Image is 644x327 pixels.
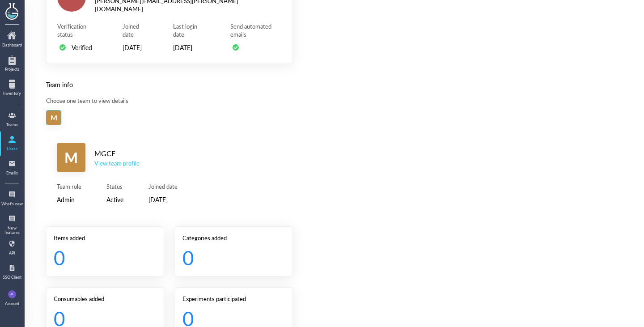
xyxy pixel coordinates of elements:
div: Consumables added [54,295,157,303]
div: Admin [57,194,81,205]
div: Projects [1,67,23,72]
div: Joined date [123,22,148,38]
div: Account [5,302,19,306]
div: [DATE] [148,194,178,205]
a: API [1,237,23,259]
div: Verification status [57,22,97,38]
div: Inventory [1,91,23,96]
div: New features [1,226,23,235]
a: Projects [1,53,23,75]
div: Experiments participated [182,295,285,303]
div: Users [1,147,23,151]
div: Status [106,183,123,191]
div: What's new [1,202,23,206]
div: Categories added [182,234,285,242]
span: M [51,110,57,125]
div: [DATE] [173,42,205,53]
div: Team role [57,183,81,191]
div: API [1,251,23,255]
div: Items added [54,234,157,242]
a: Users [1,132,23,155]
div: Last login date [173,22,205,38]
div: MGCF [94,148,140,159]
a: Inventory [1,77,23,99]
div: Send automated emails [230,22,282,38]
div: 0 [54,246,149,269]
div: Team info [46,80,293,89]
div: Choose one team to view details [46,97,293,105]
div: SSO Client [1,275,23,280]
div: Active [106,194,123,205]
div: Emails [1,171,23,175]
a: Teams [1,108,23,131]
div: Joined date [148,183,178,191]
a: Emails [1,157,23,179]
div: Dashboard [1,43,23,47]
div: Teams [1,123,23,127]
span: JL [10,290,14,298]
div: [DATE] [123,42,148,53]
a: What's new [1,187,23,210]
div: Verified [72,42,92,53]
span: M [64,143,78,172]
a: New features [1,212,23,235]
a: SSO Client [1,261,23,283]
a: View team profile [94,159,140,167]
a: Dashboard [1,29,23,51]
div: 0 [182,246,278,269]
